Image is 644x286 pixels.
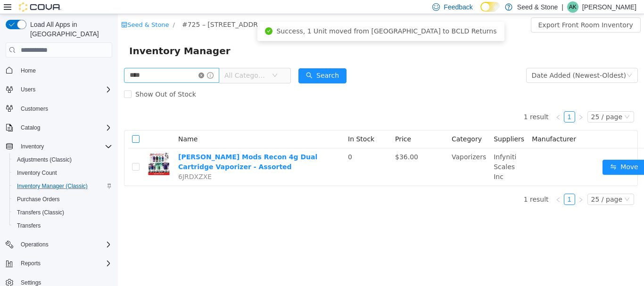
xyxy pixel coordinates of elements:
[17,84,112,95] span: Users
[17,196,60,203] span: Purchase Orders
[438,100,443,106] i: icon: left
[9,153,116,166] button: Adjustments (Classic)
[9,206,116,219] button: Transfers (Classic)
[13,180,112,192] span: Inventory Manager (Classic)
[457,97,469,108] li: Next Page
[21,86,35,93] span: Users
[17,122,44,133] button: Catalog
[9,219,116,232] button: Transfers
[17,103,112,114] span: Customers
[277,139,300,147] span: $36.00
[158,13,379,21] span: Success, 1 Unit moved from [GEOGRAPHIC_DATA] to BCLD Returns
[13,220,44,231] a: Transfers
[334,121,364,129] span: Category
[60,159,94,166] span: 6JRDXZXE
[376,121,406,129] span: Suppliers
[13,167,112,179] span: Inventory Count
[13,154,75,165] a: Adjustments (Classic)
[13,194,112,205] span: Purchase Orders
[230,121,256,129] span: In Stock
[2,140,116,153] button: Inventory
[330,134,372,172] td: Vaporizers
[473,98,504,108] div: 25 / page
[457,180,469,191] li: Next Page
[17,258,112,269] span: Reports
[21,241,49,248] span: Operations
[2,83,116,96] button: Users
[21,105,48,113] span: Customers
[506,182,512,189] i: icon: down
[509,58,514,65] i: icon: down
[444,2,472,12] span: Feedback
[14,76,82,84] span: Show Out of Stock
[446,180,457,191] li: 1
[17,222,41,229] span: Transfers
[17,169,57,177] span: Inventory Count
[414,121,458,129] span: Manufacturer
[13,167,61,179] a: Inventory Count
[29,138,53,162] img: Wulf Mods Recon 4g Dual Cartridge Vaporizer - Assorted hero shot
[446,180,457,190] a: 1
[473,180,504,190] div: 25 / page
[446,97,457,108] li: 1
[17,84,39,95] button: Users
[9,193,116,206] button: Purchase Orders
[9,166,116,180] button: Inventory Count
[2,102,116,115] button: Customers
[376,139,398,166] span: Infyniti Scales Inc
[406,97,431,108] li: 1 result
[567,1,578,13] div: Arun Kumar
[13,154,112,165] span: Adjustments (Classic)
[13,207,112,218] span: Transfers (Classic)
[569,1,577,13] span: AK
[435,180,446,191] li: Previous Page
[277,121,293,129] span: Price
[446,98,457,108] a: 1
[181,54,229,69] button: icon: searchSearch
[17,239,52,250] button: Operations
[26,20,112,39] span: Load All Apps in [GEOGRAPHIC_DATA]
[2,63,116,77] button: Home
[17,209,64,216] span: Transfers (Classic)
[118,14,644,286] iframe: To enrich screen reader interactions, please activate Accessibility in Grammarly extension settings
[13,194,64,205] a: Purchase Orders
[60,121,80,129] span: Name
[517,1,558,13] p: Seed & Stone
[230,139,234,147] span: 0
[17,64,112,76] span: Home
[582,1,636,13] p: [PERSON_NAME]
[17,65,40,76] a: Home
[2,257,116,270] button: Reports
[21,124,40,131] span: Catalog
[460,100,466,106] i: icon: right
[17,103,52,114] a: Customers
[435,97,446,108] li: Previous Page
[17,182,88,190] span: Inventory Manager (Classic)
[21,67,36,74] span: Home
[2,238,116,251] button: Operations
[17,258,44,269] button: Reports
[17,156,72,163] span: Adjustments (Classic)
[561,1,563,13] p: |
[21,143,44,150] span: Inventory
[480,12,481,12] span: Dark Mode
[480,2,500,12] input: Dark Mode
[19,2,61,12] img: Cova
[17,141,48,152] button: Inventory
[60,139,199,156] a: [PERSON_NAME] Mods Recon 4g Dual Cartridge Vaporizer - Assorted
[21,260,41,267] span: Reports
[13,207,68,218] a: Transfers (Classic)
[506,100,512,106] i: icon: down
[17,122,112,133] span: Catalog
[406,180,431,191] li: 1 result
[460,183,466,188] i: icon: right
